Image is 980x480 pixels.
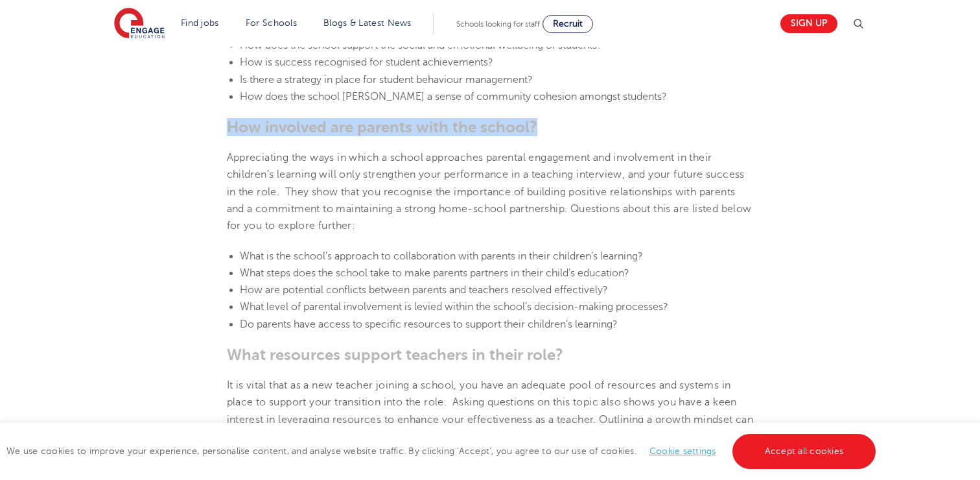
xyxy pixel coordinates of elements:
[323,18,412,28] a: Blogs & Latest News
[240,250,643,262] span: What is the school’s approach to collaboration with parents in their children’s learning?
[732,434,876,469] a: Accept all cookies
[456,19,540,29] span: Schools looking for staff
[114,8,165,40] img: Engage Education
[227,152,752,232] span: Appreciating the ways in which a school approaches parental engagement and involvement in their c...
[780,14,837,33] a: Sign up
[240,267,629,279] span: What steps does the school take to make parents partners in their child’s education?
[542,15,593,33] a: Recruit
[227,379,754,459] span: It is vital that as a new teacher joining a school, you have an adequate pool of resources and sy...
[553,19,583,29] span: Recruit
[227,346,563,364] span: What resources support teachers in their role?
[649,446,716,456] a: Cookie settings
[6,446,879,456] span: We use cookies to improve your experience, personalise content, and analyse website traffic. By c...
[246,18,297,28] a: For Schools
[240,91,667,102] span: How does the school [PERSON_NAME] a sense of community cohesion amongst students?
[240,318,618,330] span: Do parents have access to specific resources to support their children’s learning?
[240,74,533,86] span: Is there a strategy in place for student behaviour management?
[240,56,493,68] span: How is success recognised for student achievements?
[240,284,608,296] span: How are potential conflicts between parents and teachers resolved effectively?
[181,18,219,28] a: Find jobs
[227,118,537,136] span: How involved are parents with the school?
[240,301,668,313] span: What level of parental involvement is levied within the school’s decision-making processes?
